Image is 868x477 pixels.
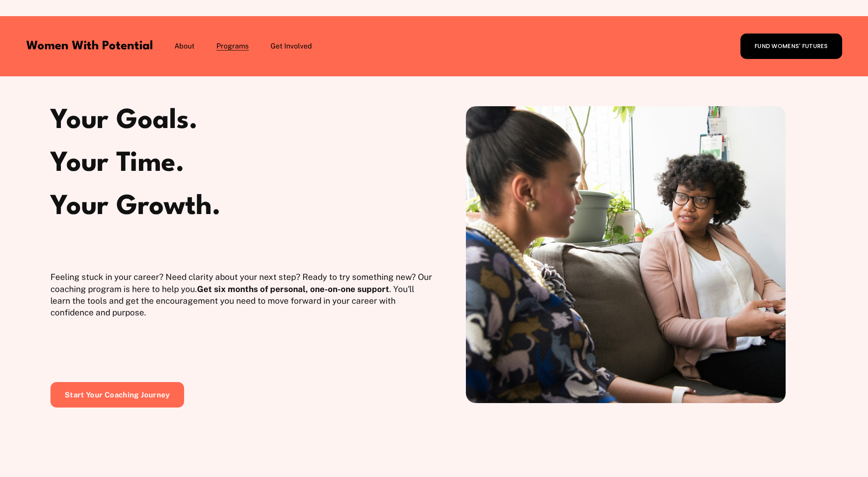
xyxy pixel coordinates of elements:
[216,41,249,51] span: Programs
[50,106,434,136] h1: Your Goals.
[174,41,195,52] a: folder dropdown
[50,149,434,179] h1: Your Time.
[270,41,312,51] span: Get Involved
[197,284,389,294] strong: Get six months of personal, one-on-one support
[50,382,184,408] a: Start Your Coaching Journey
[50,194,221,221] span: Your Growth.
[270,41,312,52] a: folder dropdown
[174,41,195,51] span: About
[26,40,153,52] a: Women With Potential
[216,41,249,52] a: folder dropdown
[50,271,434,318] p: Feeling stuck in your career? Need clarity about your next step? Ready to try something new? Our ...
[740,34,842,59] a: FUND WOMENS' FUTURES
